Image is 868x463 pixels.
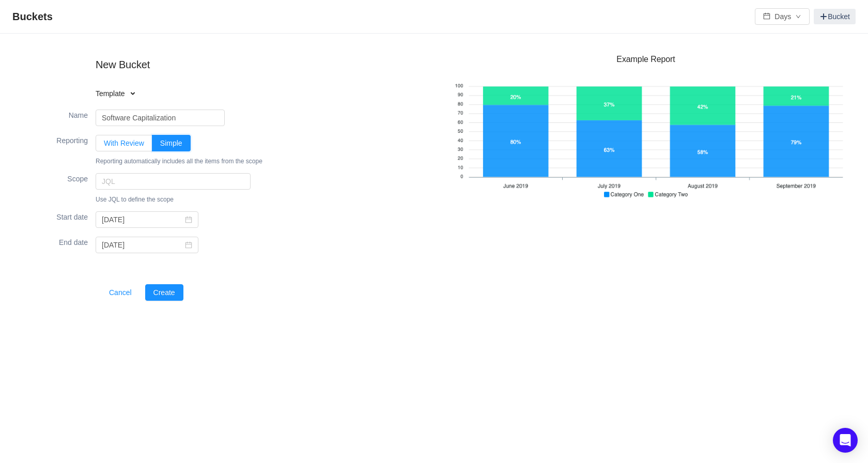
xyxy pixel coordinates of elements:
a: Bucket [814,9,856,24]
button: Create [145,284,183,301]
h4: Template [96,88,227,99]
input: Select date [96,237,198,253]
input: Select date [96,211,198,228]
label: Scope [21,171,88,184]
button: icon: calendarDaysicon: down [755,8,810,25]
input: Bucket name [96,110,225,126]
a: Cancel [96,282,145,303]
span: Buckets [12,8,59,25]
i: icon: calendar [185,216,192,223]
label: Reporting [21,133,88,146]
span: With Review [104,139,144,147]
label: Start date [21,209,88,223]
label: End date [21,235,88,248]
h2: New Bucket [96,57,227,72]
i: icon: calendar [185,241,192,249]
div: Use JQL to define the scope [96,194,434,205]
label: Name [21,107,88,121]
h3: Example Report [444,54,847,65]
img: quantify-buckets-example.png [444,69,847,202]
div: Reporting automatically includes all the items from the scope [96,156,434,166]
span: Simple [160,139,182,147]
button: Cancel [101,284,140,301]
div: Open Intercom Messenger [833,428,858,453]
input: JQL [96,173,251,190]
